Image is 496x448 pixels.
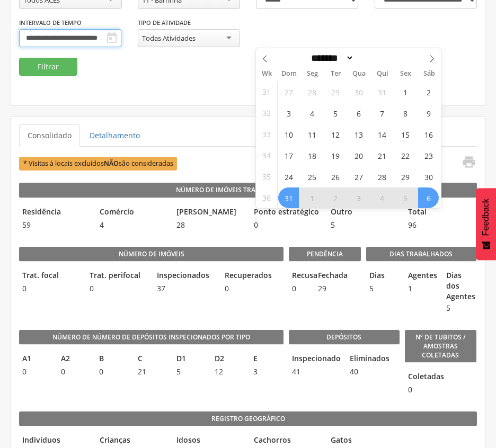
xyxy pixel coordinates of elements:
span: Agosto 31, 2025 [278,187,299,208]
span: Wk [256,66,277,81]
span: 40 [347,366,399,377]
span: Agosto 3, 2025 [278,103,299,123]
select: Month [308,52,355,64]
span: Agosto 25, 2025 [302,166,322,187]
legend: D2 [211,353,245,365]
span: 0 [19,283,81,294]
span: 31 [262,82,271,102]
span: Agosto 22, 2025 [395,145,415,166]
span: 0 [289,283,309,294]
span: 12 [211,366,245,377]
span: Agosto 29, 2025 [395,166,415,187]
button: Filtrar [19,58,77,76]
span: Ter [324,70,347,77]
span: 37 [154,283,216,294]
span: Agosto 1, 2025 [395,82,415,102]
legend: Residência [19,207,91,219]
span: 35 [262,166,271,187]
span: Agosto 28, 2025 [371,166,392,187]
b: NÃO [104,159,119,168]
legend: C [135,353,168,365]
span: Setembro 4, 2025 [371,187,392,208]
legend: Número de imóveis [19,247,284,262]
span: Setembro 2, 2025 [325,187,346,208]
legend: Recusa [289,270,309,282]
span: Agosto 21, 2025 [371,145,392,166]
legend: Trat. focal [19,270,81,282]
span: 41 [289,366,341,377]
legend: Outro [327,207,400,219]
span: 0 [96,366,129,377]
span: 0 [58,366,91,377]
span: 21 [135,366,168,377]
span: Agosto 24, 2025 [278,166,299,187]
a: Consolidado [19,124,80,147]
span: Feedback [481,199,491,236]
i:  [462,155,476,169]
legend: Indivíduos [19,435,91,447]
span: Agosto 16, 2025 [418,124,439,145]
span: 0 [19,366,52,377]
span: Agosto 4, 2025 [302,103,322,123]
legend: Cachorros [251,435,323,447]
div: Todas Atividades [142,33,196,43]
span: 96 [405,220,477,230]
span: 33 [262,124,271,145]
span: Agosto 26, 2025 [325,166,346,187]
span: 4 [96,220,169,230]
span: 29 [315,283,335,294]
legend: D1 [173,353,207,365]
span: 59 [19,220,91,230]
legend: Registro geográfico [19,411,477,426]
span: 5 [173,366,207,377]
span: 34 [262,145,271,166]
legend: A2 [58,353,91,365]
span: Agosto 23, 2025 [418,145,439,166]
span: 5 [443,303,476,313]
i:  [105,32,118,44]
span: Agosto 14, 2025 [371,124,392,145]
legend: Comércio [96,207,169,219]
a: Detalhamento [81,124,148,147]
legend: Idosos [173,435,245,447]
a:  [455,155,476,172]
legend: Pendência [289,247,361,262]
legend: Crianças [96,435,169,447]
legend: Eliminados [347,353,399,365]
span: Agosto 13, 2025 [348,124,369,145]
span: Julho 28, 2025 [302,82,322,102]
span: Julho 31, 2025 [371,82,392,102]
span: 0 [251,220,323,230]
legend: Fechada [315,270,335,282]
span: 28 [173,220,245,230]
span: Agosto 11, 2025 [302,124,322,145]
span: Julho 30, 2025 [348,82,369,102]
legend: Número de Imóveis Trabalhados por Tipo [19,183,477,198]
span: 5 [327,220,400,230]
legend: Inspecionado [289,353,341,365]
input: Year [354,52,389,64]
span: Agosto 5, 2025 [325,103,346,123]
legend: Número de Número de Depósitos Inspecionados por Tipo [19,330,284,345]
legend: Dias dos Agentes [443,270,476,302]
label: Tipo de Atividade [138,19,191,27]
span: Agosto 18, 2025 [302,145,322,166]
legend: Trat. perifocal [86,270,148,282]
legend: Coletadas [405,371,411,383]
legend: Gatos [327,435,400,447]
legend: Dias Trabalhados [366,247,476,262]
span: Agosto 10, 2025 [278,124,299,145]
legend: Total [405,207,477,219]
span: Seg [300,70,324,77]
span: Setembro 3, 2025 [348,187,369,208]
span: Julho 29, 2025 [325,82,346,102]
span: Sex [394,70,418,77]
legend: E [250,353,284,365]
span: Agosto 8, 2025 [395,103,415,123]
legend: A1 [19,353,52,365]
button: Feedback - Mostrar pesquisa [476,188,496,260]
legend: Ponto estratégico [251,207,323,219]
span: Agosto 7, 2025 [371,103,392,123]
span: Dom [277,70,300,77]
legend: Nº de Tubitos / Amostras coletadas [405,330,477,363]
